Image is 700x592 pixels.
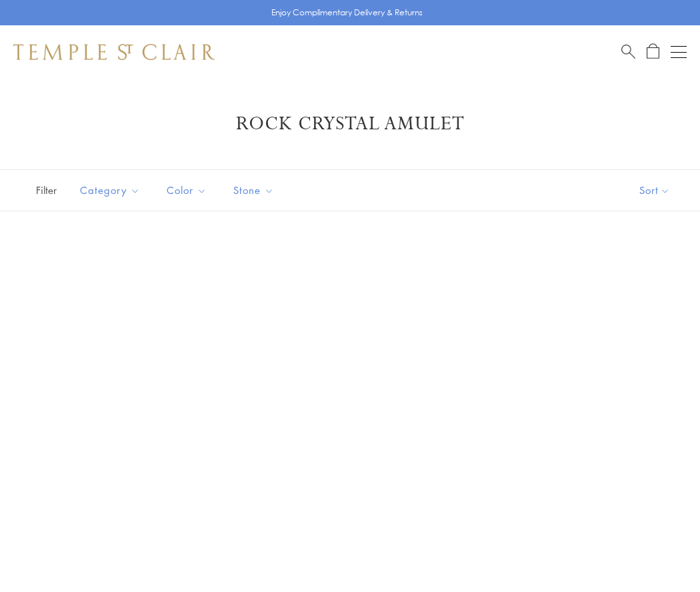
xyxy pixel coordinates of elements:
[609,170,700,211] button: Show sort by
[647,43,659,60] a: Open Shopping Bag
[73,182,150,199] span: Category
[271,6,423,19] p: Enjoy Complimentary Delivery & Returns
[160,182,217,199] span: Color
[621,43,635,60] a: Search
[13,44,215,60] img: Temple St. Clair
[157,175,217,205] button: Color
[223,175,284,205] button: Stone
[33,112,667,136] h1: Rock Crystal Amulet
[227,182,284,199] span: Stone
[671,44,687,60] button: Open navigation
[70,175,150,205] button: Category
